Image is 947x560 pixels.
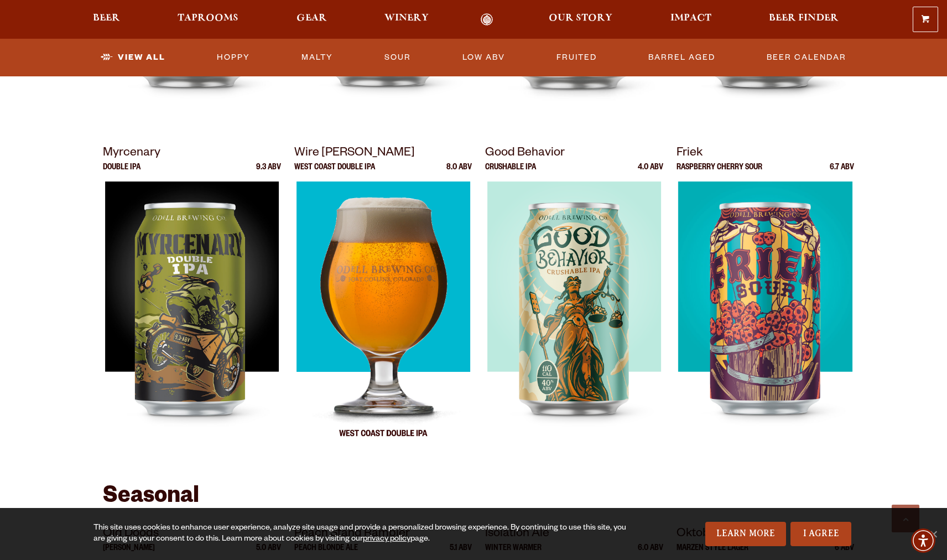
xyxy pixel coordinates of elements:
[296,182,470,458] img: Wire Walker
[296,14,327,23] span: Gear
[678,182,852,458] img: Friek
[294,144,472,164] p: Wire [PERSON_NAME]
[663,13,719,26] a: Impact
[485,144,663,458] a: Good Behavior Crushable IPA 4.0 ABV Good Behavior Good Behavior
[289,13,334,26] a: Gear
[212,45,254,70] a: Hoppy
[297,45,337,70] a: Malty
[105,182,279,458] img: Myrcenary
[458,45,509,70] a: Low ABV
[446,164,472,182] p: 8.0 ABV
[542,13,620,26] a: Our Story
[892,505,919,532] a: Scroll to top
[677,164,762,182] p: Raspberry Cherry Sour
[178,14,238,23] span: Taprooms
[294,164,375,182] p: West Coast Double IPA
[103,485,844,511] h2: Seasonal
[485,144,663,164] p: Good Behavior
[762,45,851,70] a: Beer Calendar
[485,164,536,182] p: Crushable IPA
[363,535,410,544] a: privacy policy
[103,164,141,182] p: Double IPA
[466,13,507,26] a: Odell Home
[93,523,628,545] div: This site uses cookies to enhance user experience, analyze site usage and provide a personalized ...
[638,164,663,182] p: 4.0 ABV
[96,45,170,70] a: View All
[256,164,281,182] p: 9.3 ABV
[677,144,855,458] a: Friek Raspberry Cherry Sour 6.7 ABV Friek Friek
[93,14,120,23] span: Beer
[644,45,720,70] a: Barrel Aged
[769,14,839,23] span: Beer Finder
[384,14,429,23] span: Winery
[790,522,851,546] a: I Agree
[380,45,415,70] a: Sour
[552,45,601,70] a: Fruited
[487,182,661,458] img: Good Behavior
[294,144,472,458] a: Wire [PERSON_NAME] West Coast Double IPA 8.0 ABV Wire Walker Wire Walker
[86,13,127,26] a: Beer
[705,522,787,546] a: Learn More
[677,144,855,164] p: Friek
[103,144,281,164] p: Myrcenary
[670,14,711,23] span: Impact
[103,144,281,458] a: Myrcenary Double IPA 9.3 ABV Myrcenary Myrcenary
[762,13,846,26] a: Beer Finder
[170,13,246,26] a: Taprooms
[549,14,612,23] span: Our Story
[911,528,935,553] div: Accessibility Menu
[377,13,436,26] a: Winery
[830,164,854,182] p: 6.7 ABV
